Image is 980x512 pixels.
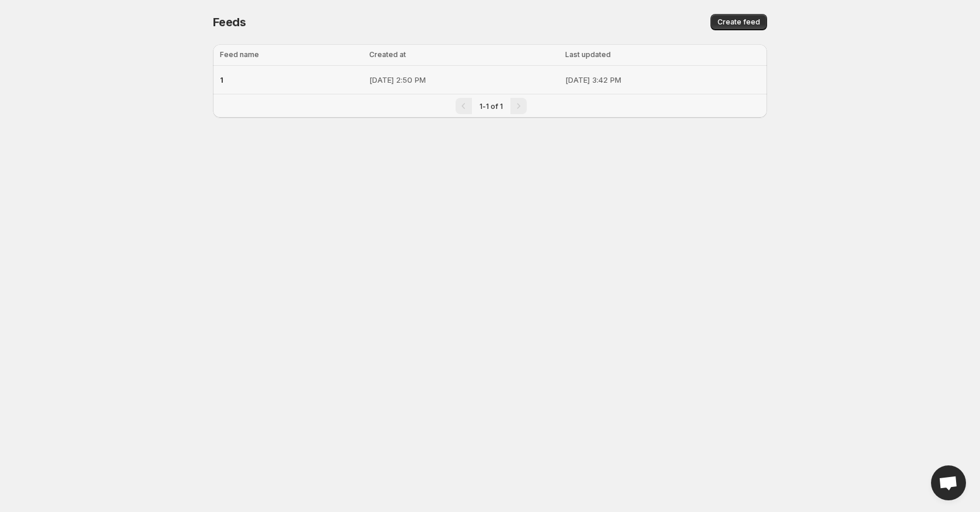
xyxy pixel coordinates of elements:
[710,14,767,30] button: Create feed
[369,50,406,59] span: Created at
[220,50,259,59] span: Feed name
[717,17,760,27] span: Create feed
[220,75,223,84] span: 1
[369,74,558,86] p: [DATE] 2:50 PM
[565,74,760,86] p: [DATE] 3:42 PM
[565,50,611,59] span: Last updated
[213,15,246,29] span: Feeds
[213,94,767,118] nav: Pagination
[931,465,966,500] div: Open chat
[480,102,503,111] span: 1-1 of 1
